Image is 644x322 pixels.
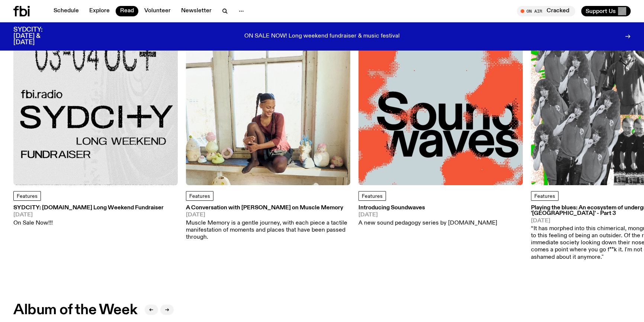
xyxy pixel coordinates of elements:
a: Read [116,6,138,16]
a: Explore [85,6,114,16]
a: Features [13,191,41,201]
span: Features [189,194,210,199]
a: Features [186,191,213,201]
a: SYDCITY: [DOMAIN_NAME] Long Weekend Fundraiser[DATE]On Sale Now!!! [13,205,164,227]
h3: A Conversation with [PERSON_NAME] on Muscle Memory [186,205,350,211]
button: On AirCracked [517,6,575,16]
h3: Introducing Soundwaves [358,205,497,211]
span: Features [17,194,38,199]
span: Support Us [586,8,616,15]
span: Features [362,194,383,199]
a: Features [358,191,386,201]
p: A new sound pedagogy series by [DOMAIN_NAME] [358,220,497,227]
a: Introducing Soundwaves[DATE]A new sound pedagogy series by [DOMAIN_NAME] [358,205,497,227]
a: Newsletter [177,6,216,16]
p: On Sale Now!!! [13,220,164,227]
span: [DATE] [358,212,497,218]
a: Volunteer [140,6,175,16]
a: A Conversation with [PERSON_NAME] on Muscle Memory[DATE]Muscle Memory is a gentle journey, with e... [186,205,350,241]
a: Schedule [49,6,83,16]
img: The text Sound waves, with one word stacked upon another, in black text on a bluish-gray backgrou... [358,21,523,185]
button: Support Us [581,6,631,16]
h3: SYDCITY: [DOMAIN_NAME] Long Weekend Fundraiser [13,205,164,211]
p: Muscle Memory is a gentle journey, with each piece a tactile manifestation of moments and places ... [186,220,350,241]
h2: Album of the Week [13,303,137,317]
span: Features [534,194,555,199]
a: Features [531,191,558,201]
h3: SYDCITY: [DATE] & [DATE] [13,27,61,46]
span: [DATE] [186,212,350,218]
span: [DATE] [13,212,164,218]
img: Black text on gray background. Reading top to bottom: 03-04 OCT. fbi.radio SYDCITY LONG WEEKEND F... [13,21,178,185]
p: ON SALE NOW! Long weekend fundraiser & music festival [244,33,400,40]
